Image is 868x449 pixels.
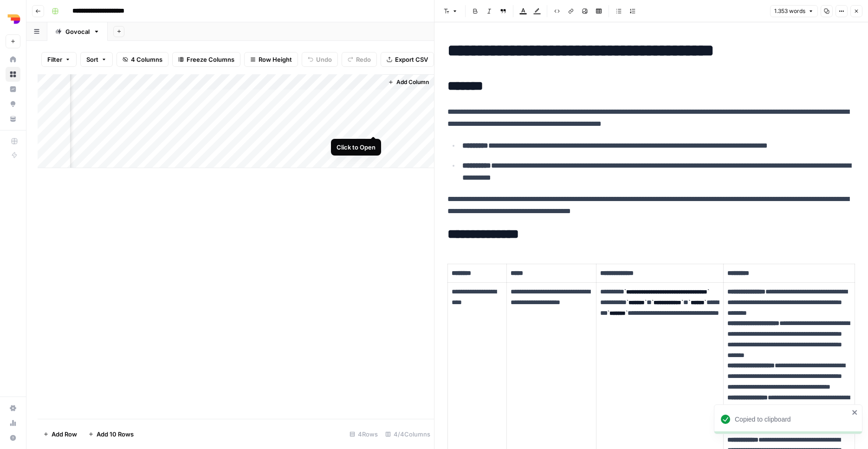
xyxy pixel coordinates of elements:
[187,55,234,64] span: Freeze Columns
[316,55,332,64] span: Undo
[6,416,20,430] a: Usage
[395,55,428,64] span: Export CSV
[47,55,62,64] span: Filter
[6,430,20,445] button: Help + Support
[6,67,20,82] a: Browse
[6,7,20,31] button: Workspace: Depends
[346,427,382,442] div: 4 Rows
[65,27,90,36] div: Govocal
[117,52,168,67] button: 4 Columns
[259,55,292,64] span: Row Height
[83,427,139,442] button: Add 10 Rows
[97,429,134,439] span: Add 10 Rows
[6,11,22,27] img: Depends Logo
[6,111,20,126] a: Your Data
[770,5,818,17] button: 1.353 words
[337,143,376,152] div: Click to Open
[86,55,98,64] span: Sort
[384,76,433,88] button: Add Column
[41,52,77,67] button: Filter
[735,415,849,424] div: Copied to clipboard
[47,22,108,41] a: Govocal
[131,55,162,64] span: 4 Columns
[38,427,83,442] button: Add Row
[774,7,805,15] span: 1.353 words
[52,429,77,439] span: Add Row
[382,427,434,442] div: 4/4 Columns
[852,409,858,416] button: close
[6,82,20,97] a: Insights
[244,52,298,67] button: Row Height
[356,55,371,64] span: Redo
[172,52,240,67] button: Freeze Columns
[80,52,113,67] button: Sort
[6,97,20,111] a: Opportunities
[302,52,338,67] button: Undo
[396,78,429,86] span: Add Column
[6,401,20,416] a: Settings
[6,52,20,67] a: Home
[381,52,434,67] button: Export CSV
[342,52,377,67] button: Redo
